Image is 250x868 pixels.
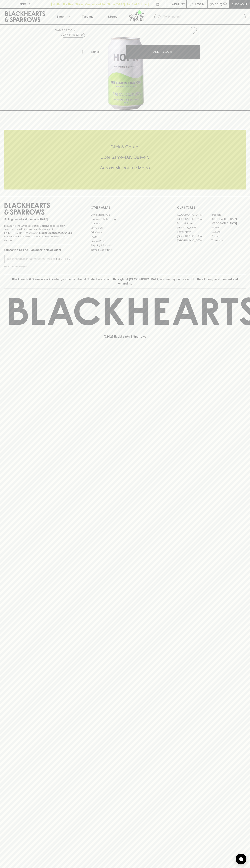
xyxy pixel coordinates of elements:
p: OTHER AREAS [91,205,159,210]
a: Shipping Information [91,243,159,248]
strong: Liquor License #32064953 [39,231,72,234]
a: FAQ's [91,235,159,239]
a: Privacy Policy [91,239,159,243]
p: Bottle [90,50,99,54]
button: ADD TO CART [126,45,200,59]
a: [GEOGRAPHIC_DATA] [211,221,246,225]
a: Fitzroy North [177,230,211,234]
p: 0 [224,3,226,5]
p: SUBSCRIBE [56,257,71,261]
a: HOME [55,28,63,31]
h5: Across Melbourne Metro [4,165,246,171]
a: SHOP [66,28,73,31]
div: Call to action block [4,130,246,189]
p: Login [195,2,204,6]
p: Sibling owned and run since [DATE] [4,218,73,221]
a: Business & Bulk Gifting [91,217,159,221]
p: $0.00 [210,2,218,6]
img: bubble-icon [239,857,243,861]
a: Gift Cards [91,230,159,235]
a: Prahran [211,234,246,238]
a: Tastings [75,9,100,24]
a: Stores [100,9,125,24]
a: Braddon [211,213,246,217]
button: Add to wishlist [188,26,198,35]
a: Fitzroy [211,225,246,230]
p: Shop [56,14,64,19]
a: [GEOGRAPHIC_DATA] [177,217,211,221]
input: e.g. jane@blackheartsandsparrows.com.au [7,256,55,262]
a: Brunswick West [177,221,211,225]
p: Stores [108,14,117,19]
p: It is against the law to sell or supply alcohol to, or to obtain alcohol on behalf of a person un... [4,224,73,242]
p: Subscribe to The Blackhearts Newsletter [4,248,73,252]
button: Add to wishlist [61,33,85,38]
a: Geelong [211,230,246,234]
p: We will never spam you [4,265,73,268]
p: Blackhearts & Sparrows acknowledges the traditional Custodians of land throughout [GEOGRAPHIC_DAT... [7,277,243,286]
a: [GEOGRAPHIC_DATA] [177,234,211,238]
p: FIND US [19,2,31,6]
a: Thornbury [211,238,246,243]
a: [GEOGRAPHIC_DATA] [177,213,211,217]
button: SUBSCRIBE [55,255,73,263]
p: Tastings [82,14,93,19]
p: OUR STORES [177,205,246,210]
a: [GEOGRAPHIC_DATA] [211,217,246,221]
a: Terms & Conditions [91,248,159,252]
p: Checkout [231,2,247,6]
a: Contact Us [91,226,159,230]
img: 40138.png [52,37,200,110]
a: Bottle Drop FAQ's [91,213,159,217]
h5: Click & Collect [4,144,246,150]
h5: Uber Same-Day Delivery [4,154,246,160]
input: Try "Pinot noir" [163,14,243,20]
a: [PERSON_NAME] [177,225,211,230]
a: [GEOGRAPHIC_DATA] [177,238,211,243]
button: Shop [50,9,75,24]
a: Careers [91,221,159,226]
p: Wishlist [172,2,185,6]
div: Bottle [89,48,126,55]
p: ADD TO CART [153,50,172,54]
